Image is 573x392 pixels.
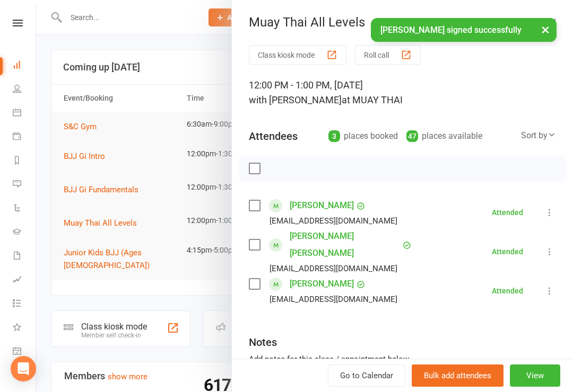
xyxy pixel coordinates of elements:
a: Reports [13,149,37,173]
span: with [PERSON_NAME] [249,94,342,105]
a: What's New [13,316,37,340]
a: [PERSON_NAME] [290,197,354,214]
div: 3 [328,130,340,142]
div: places available [406,129,482,144]
button: Class kiosk mode [249,45,346,65]
div: [EMAIL_ADDRESS][DOMAIN_NAME] [270,214,397,228]
a: Go to Calendar [328,364,405,387]
div: places booked [328,129,398,144]
div: Attended [492,287,523,295]
div: Attended [492,248,523,255]
div: 47 [406,130,418,142]
div: Sort by [521,129,556,142]
div: Add notes for this class / appointment below [249,353,556,366]
button: Roll call [355,45,421,65]
div: Attended [492,209,523,216]
span: at MUAY THAI [342,94,403,105]
a: [PERSON_NAME] [PERSON_NAME] [290,228,400,262]
a: [PERSON_NAME] [290,275,354,292]
div: [EMAIL_ADDRESS][DOMAIN_NAME] [270,262,397,275]
a: Assessments [13,269,37,292]
a: Calendar [13,102,37,126]
div: Notes [249,335,277,350]
a: Payments [13,126,37,149]
div: Attendees [249,129,298,144]
div: 12:00 PM - 1:00 PM, [DATE] [249,78,556,108]
a: People [13,78,37,102]
button: × [536,18,555,41]
div: Open Intercom Messenger [11,356,36,381]
a: General attendance kiosk mode [13,340,37,364]
div: [EMAIL_ADDRESS][DOMAIN_NAME] [270,292,397,306]
div: Muay Thai All Levels [232,15,573,30]
a: Dashboard [13,54,37,78]
button: View [510,364,560,387]
button: Bulk add attendees [412,364,503,387]
div: [PERSON_NAME] signed successfully [371,18,557,42]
